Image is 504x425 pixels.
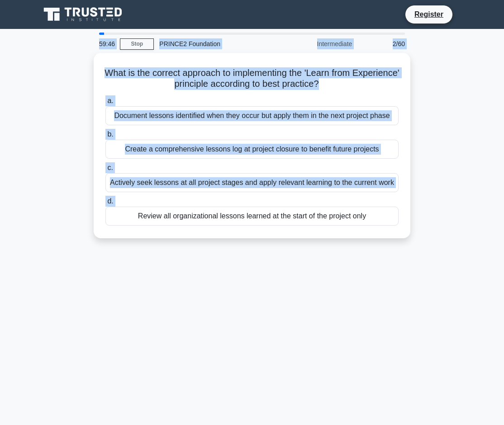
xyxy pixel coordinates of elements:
[105,140,399,159] div: Create a comprehensive lessons log at project closure to benefit future projects
[107,164,113,171] span: c.
[94,35,120,53] div: 59:46
[154,35,278,53] div: PRINCE2 Foundation
[107,97,113,104] span: a.
[105,173,399,192] div: Actively seek lessons at all project stages and apply relevant learning to the current work
[107,130,113,138] span: b.
[357,35,410,53] div: 2/60
[107,197,113,205] span: d.
[409,9,449,20] a: Register
[120,38,154,50] a: Stop
[105,207,399,226] div: Review all organizational lessons learned at the start of the project only
[105,106,399,125] div: Document lessons identified when they occur but apply them in the next project phase
[278,35,357,53] div: Intermediate
[105,67,399,90] h5: What is the correct approach to implementing the 'Learn from Experience' principle according to b...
